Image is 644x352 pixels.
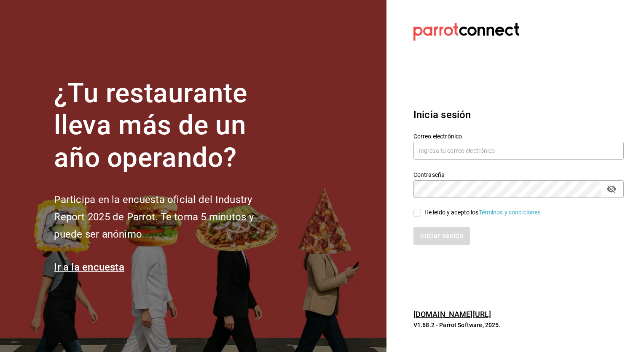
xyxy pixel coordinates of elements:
label: Contraseña [413,171,624,177]
p: V1.68.2 - Parrot Software, 2025. [413,321,624,329]
a: [DOMAIN_NAME][URL] [413,310,491,319]
h1: ¿Tu restaurante lleva más de un año operando? [54,77,282,174]
a: Términos y condiciones. [479,209,542,216]
a: Ir a la encuesta [54,261,124,273]
label: Correo electrónico [413,133,624,139]
div: He leído y acepto los [424,208,542,217]
input: Ingresa tu correo electrónico [413,142,624,160]
h2: Participa en la encuesta oficial del Industry Report 2025 de Parrot. Te toma 5 minutos y puede se... [54,191,282,243]
h3: Inicia sesión [413,107,624,122]
button: passwordField [604,182,619,196]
